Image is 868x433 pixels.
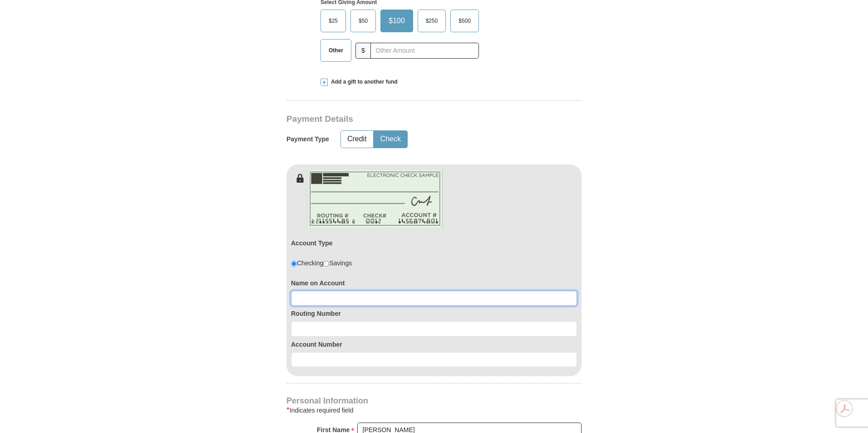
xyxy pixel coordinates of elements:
span: Other [324,44,348,57]
img: check-en.png [307,169,443,229]
h4: Personal Information [286,397,582,404]
span: Add a gift to another fund [328,78,398,86]
span: $500 [454,14,475,28]
h3: Payment Details [286,114,518,124]
span: $100 [384,14,409,28]
h5: Payment Type [286,135,329,143]
span: $50 [354,14,372,28]
button: Credit [341,131,373,148]
label: Name on Account [291,279,577,288]
div: Checking Savings [291,259,352,268]
label: Account Type [291,239,333,248]
input: Other Amount [370,43,479,59]
button: Check [374,131,407,148]
label: Routing Number [291,309,577,318]
span: $250 [421,14,443,28]
span: $ [355,43,371,59]
div: Indicates required field [286,405,582,416]
label: Account Number [291,340,577,349]
span: $25 [324,14,342,28]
